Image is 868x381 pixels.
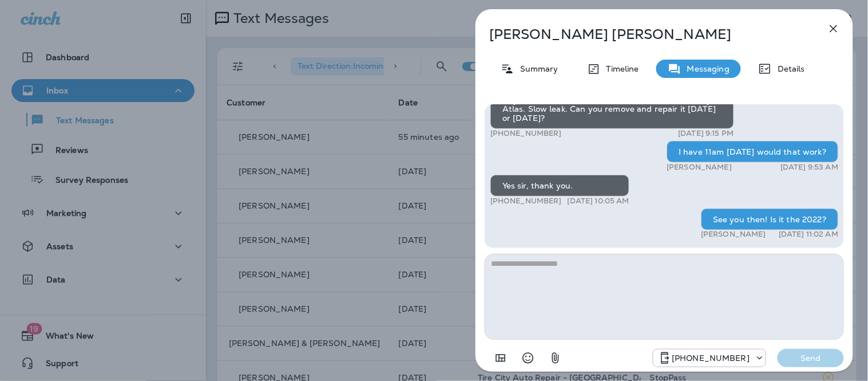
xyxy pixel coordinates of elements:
div: Yes sir, thank you. [490,175,629,197]
p: [PERSON_NAME] [PERSON_NAME] [489,26,802,42]
div: See you then! Is it the 2022? [701,209,838,230]
p: [DATE] 10:05 AM [568,197,629,206]
button: Select an emoji [517,347,540,370]
p: [DATE] 9:15 PM [679,129,734,138]
p: [DATE] 11:02 AM [779,230,838,239]
div: I have 11am [DATE] would that work? [667,141,838,163]
div: +1 (517) 777-8454 [653,351,766,365]
p: [PHONE_NUMBER] [672,353,750,363]
p: [PERSON_NAME] [701,230,766,239]
p: [PHONE_NUMBER] [490,129,562,138]
button: Add in a premade template [489,347,512,370]
p: Summary [514,64,558,73]
p: [PHONE_NUMBER] [490,197,562,206]
p: [DATE] 9:53 AM [780,163,838,172]
p: Timeline [601,64,639,73]
p: [PERSON_NAME] [667,163,732,172]
p: Messaging [681,64,730,73]
div: Hey [PERSON_NAME], I have a screw in a tire on my Atlas. Slow leak. Can you remove and repair it ... [490,89,734,129]
p: Details [772,64,805,73]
